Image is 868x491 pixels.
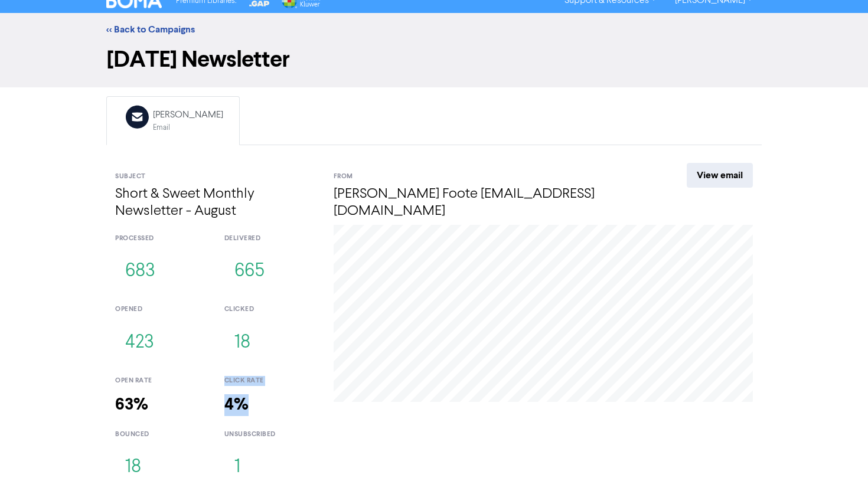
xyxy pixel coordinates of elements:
button: 18 [224,323,260,362]
div: delivered [224,234,316,244]
button: 665 [224,252,275,291]
div: Email [153,122,223,133]
strong: 4% [224,394,249,415]
h1: [DATE] Newsletter [106,46,762,73]
div: clicked [224,305,316,315]
a: << Back to Campaigns [106,24,195,35]
div: bounced [115,430,207,440]
button: 683 [115,252,165,291]
iframe: Chat Widget [809,434,868,491]
div: unsubscribed [224,430,316,440]
button: 423 [115,323,164,362]
div: Subject [115,172,316,182]
h4: [PERSON_NAME] Foote [EMAIL_ADDRESS][DOMAIN_NAME] [334,186,644,220]
div: From [334,172,644,182]
div: opened [115,305,207,315]
h4: Short & Sweet Monthly Newsletter - August [115,186,316,220]
div: processed [115,234,207,244]
div: open rate [115,376,207,386]
strong: 63% [115,394,148,415]
div: click rate [224,376,316,386]
div: [PERSON_NAME] [153,108,223,122]
button: 1 [224,448,250,487]
button: 18 [115,448,151,487]
a: View email [687,163,753,188]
